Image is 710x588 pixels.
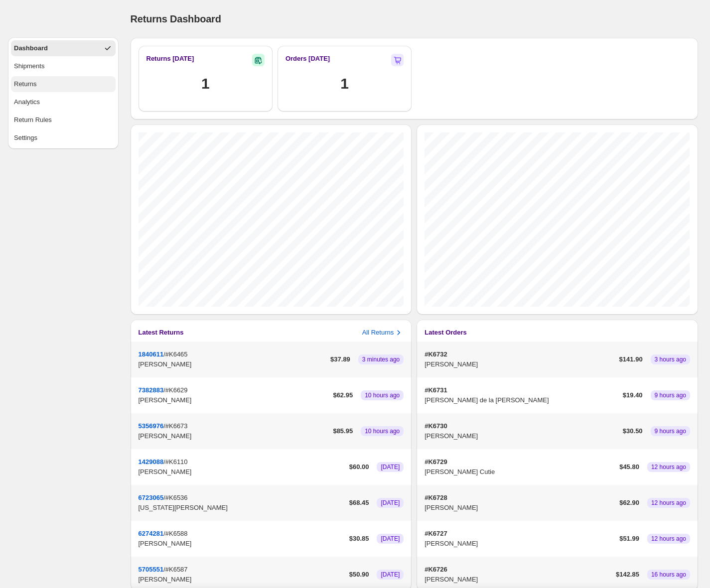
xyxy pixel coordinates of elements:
[425,575,612,585] p: [PERSON_NAME]
[165,530,188,537] span: #K6588
[333,390,353,400] p: $ 62.95
[139,494,164,501] button: 6723065
[14,43,48,53] div: Dashboard
[425,467,615,477] p: [PERSON_NAME] Cutie
[381,463,400,471] span: [DATE]
[14,133,37,143] div: Settings
[139,575,345,585] p: [PERSON_NAME]
[365,391,400,399] span: 10 hours ago
[425,328,467,338] h3: Latest Orders
[139,421,329,441] div: /
[11,76,116,92] button: Returns
[655,391,686,399] span: 9 hours ago
[139,359,327,369] p: [PERSON_NAME]
[651,571,686,579] span: 16 hours ago
[139,386,164,394] button: 7382883
[425,529,615,539] p: #K6727
[381,535,400,543] span: [DATE]
[425,431,619,441] p: [PERSON_NAME]
[14,97,40,107] div: Analytics
[139,422,164,430] button: 5356976
[139,395,329,405] p: [PERSON_NAME]
[139,530,164,537] button: 6274281
[619,354,643,364] p: $ 141.90
[165,351,188,358] span: #K6465
[131,13,221,24] span: Returns Dashboard
[655,427,686,435] span: 9 hours ago
[330,354,350,364] p: $ 37.89
[11,130,116,146] button: Settings
[619,498,639,508] p: $ 62.90
[365,427,400,435] span: 10 hours ago
[139,503,345,513] p: [US_STATE][PERSON_NAME]
[139,565,345,585] div: /
[333,426,353,436] p: $ 85.95
[381,499,400,507] span: [DATE]
[11,94,116,110] button: Analytics
[651,535,686,543] span: 12 hours ago
[11,112,116,128] button: Return Rules
[425,493,615,503] p: #K6728
[362,328,394,338] p: All Returns
[139,457,345,477] div: /
[165,422,188,430] span: #K6673
[14,61,44,71] div: Shipments
[340,74,348,94] h1: 1
[651,463,686,471] span: 12 hours ago
[139,493,345,513] div: /
[349,534,369,544] p: $ 30.85
[285,54,330,64] h2: Orders [DATE]
[201,74,209,94] h1: 1
[139,467,345,477] p: [PERSON_NAME]
[139,529,345,549] div: /
[619,462,639,472] p: $ 45.80
[381,571,400,579] span: [DATE]
[619,534,639,544] p: $ 51.99
[651,499,686,507] span: 12 hours ago
[139,385,329,405] div: /
[349,462,369,472] p: $ 60.00
[165,458,188,466] span: #K6110
[165,494,188,501] span: #K6536
[425,385,619,395] p: #K6731
[425,457,615,467] p: #K6729
[425,565,612,575] p: #K6726
[623,426,643,436] p: $ 30.50
[425,395,619,405] p: [PERSON_NAME] de la [PERSON_NAME]
[349,570,369,580] p: $ 50.90
[425,421,619,431] p: #K6730
[139,328,184,338] h3: Latest Returns
[623,390,643,400] p: $ 19.40
[165,566,188,573] span: #K6587
[146,54,194,64] h3: Returns [DATE]
[362,328,404,338] button: All Returns
[11,58,116,74] button: Shipments
[655,355,686,363] span: 3 hours ago
[349,498,369,508] p: $ 68.45
[425,503,615,513] p: [PERSON_NAME]
[14,79,37,89] div: Returns
[362,355,400,363] span: 3 minutes ago
[139,431,329,441] p: [PERSON_NAME]
[139,566,164,573] button: 5705551
[139,350,327,369] div: /
[425,359,615,369] p: [PERSON_NAME]
[165,386,188,394] span: #K6629
[139,539,345,549] p: [PERSON_NAME]
[139,351,164,358] button: 1840611
[139,458,164,466] button: 1429088
[14,115,52,125] div: Return Rules
[11,40,116,56] button: Dashboard
[425,350,615,359] p: #K6732
[616,570,639,580] p: $ 142.85
[425,539,615,549] p: [PERSON_NAME]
